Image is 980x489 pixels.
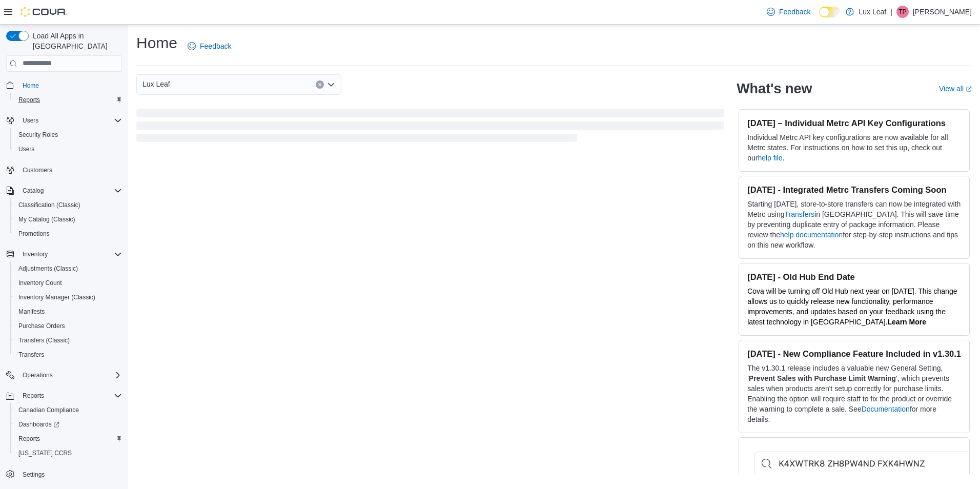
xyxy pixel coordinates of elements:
a: Reports [14,94,44,106]
span: Inventory Manager (Classic) [14,291,122,303]
span: Operations [18,369,122,381]
span: Feedback [200,41,231,51]
input: Dark Mode [819,7,841,17]
span: Washington CCRS [14,447,122,459]
button: Promotions [10,227,126,241]
span: Feedback [779,7,810,17]
img: Cova [21,7,67,17]
a: Documentation [862,405,910,413]
a: Settings [18,468,49,481]
button: Settings [2,466,126,481]
h3: [DATE] - Old Hub End Date [747,272,961,282]
span: Customers [23,166,52,174]
span: Adjustments (Classic) [18,264,78,273]
span: Purchase Orders [18,322,65,330]
p: | [890,6,892,18]
a: Security Roles [14,129,62,141]
span: Inventory Manager (Classic) [18,293,95,301]
span: Promotions [18,230,50,238]
button: Inventory Count [10,276,126,290]
a: Inventory Manager (Classic) [14,291,99,303]
button: Purchase Orders [10,319,126,333]
a: Canadian Compliance [14,404,83,416]
span: Settings [23,471,45,479]
span: Purchase Orders [14,320,122,332]
span: Cova will be turning off Old Hub next year on [DATE]. This change allows us to quickly release ne... [747,287,957,326]
button: Catalog [18,185,48,197]
a: Reports [14,433,44,445]
button: Transfers (Classic) [10,333,126,348]
button: Catalog [2,184,126,198]
span: Settings [18,467,122,480]
a: Feedback [183,36,235,56]
span: Security Roles [18,131,58,139]
span: Lux Leaf [142,78,170,90]
button: Reports [10,93,126,107]
button: Inventory Manager (Classic) [10,290,126,304]
span: Security Roles [14,129,122,141]
button: Transfers [10,348,126,362]
span: Transfers (Classic) [18,336,70,344]
a: [US_STATE] CCRS [14,447,76,459]
span: Dashboards [18,420,59,429]
a: Transfers [785,210,815,218]
a: Customers [18,164,56,176]
span: Reports [18,390,122,402]
span: Users [18,114,122,127]
button: My Catalog (Classic) [10,212,126,227]
button: Open list of options [327,80,335,89]
button: Classification (Classic) [10,198,126,212]
span: Transfers [18,351,44,359]
span: TP [899,6,906,18]
span: Inventory Count [14,277,122,289]
span: My Catalog (Classic) [14,213,122,226]
button: Canadian Compliance [10,403,126,417]
strong: Prevent Sales with Purchase Limit Warning [749,374,896,382]
a: Transfers (Classic) [14,334,74,347]
span: Promotions [14,228,122,240]
button: [US_STATE] CCRS [10,446,126,460]
span: Inventory [23,250,48,258]
button: Users [18,114,43,127]
svg: External link [966,86,972,92]
a: Users [14,143,38,155]
span: Canadian Compliance [14,404,122,416]
button: Home [2,78,126,93]
span: Catalog [23,187,44,195]
span: Catalog [18,185,122,197]
span: Transfers [14,349,122,361]
span: Reports [23,392,44,400]
p: Starting [DATE], store-to-store transfers can now be integrated with Metrc using in [GEOGRAPHIC_D... [747,199,961,250]
p: Individual Metrc API key configurations are now available for all Metrc states. For instructions ... [747,132,961,163]
button: Users [2,113,126,128]
span: Operations [23,371,53,379]
button: Inventory [2,247,126,261]
h3: [DATE] - New Compliance Feature Included in v1.30.1 [747,349,961,359]
h2: What's new [737,80,812,97]
a: View allExternal link [939,85,972,93]
span: Reports [14,433,122,445]
h3: [DATE] - Integrated Metrc Transfers Coming Soon [747,185,961,195]
button: Manifests [10,304,126,319]
button: Operations [2,368,126,382]
a: Home [18,79,43,92]
span: Home [18,79,122,92]
button: Inventory [18,248,52,260]
strong: Learn More [888,318,926,326]
div: Tony Parcels [896,6,909,18]
span: Users [23,116,38,125]
a: Promotions [14,228,54,240]
a: Manifests [14,305,49,318]
a: Feedback [763,2,814,22]
span: Classification (Classic) [14,199,122,211]
span: Canadian Compliance [18,406,79,414]
a: Transfers [14,349,48,361]
span: My Catalog (Classic) [18,215,75,223]
a: Dashboards [14,418,64,431]
a: My Catalog (Classic) [14,213,79,226]
span: Manifests [14,305,122,318]
a: help file [758,154,782,162]
span: Manifests [18,308,45,316]
button: Users [10,142,126,156]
